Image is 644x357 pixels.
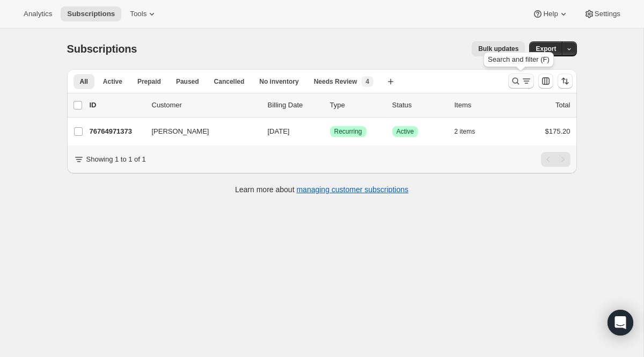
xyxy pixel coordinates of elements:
span: Bulk updates [478,45,518,53]
span: 2 items [455,127,475,136]
a: managing customer subscriptions [296,185,408,194]
nav: Pagination [541,152,570,167]
span: 4 [365,77,369,86]
span: All [80,77,88,86]
span: Recurring [334,127,362,136]
span: Active [103,77,122,86]
div: 76764971373[PERSON_NAME][DATE]SuccessRecurringSuccessActive2 items$175.20 [90,124,570,139]
button: 2 items [455,124,487,139]
p: Status [392,100,446,111]
button: [PERSON_NAME] [145,123,253,140]
span: [PERSON_NAME] [152,126,209,137]
button: Search and filter results [508,74,534,89]
span: Paused [176,77,199,86]
span: Help [543,10,558,18]
p: Billing Date [268,100,321,111]
div: IDCustomerBilling DateTypeStatusItemsTotal [90,100,570,111]
button: Subscriptions [61,6,121,21]
button: Sort the results [558,74,573,89]
span: Subscriptions [67,43,137,55]
p: Total [555,100,570,111]
div: Type [330,100,384,111]
span: [DATE] [268,127,290,135]
span: Needs Review [314,77,357,86]
button: Settings [577,6,627,21]
button: Tools [123,6,164,21]
span: Export [536,45,556,53]
button: Bulk updates [472,41,525,56]
p: ID [90,100,143,111]
span: Active [397,127,414,136]
p: 76764971373 [90,126,143,137]
div: Items [455,100,508,111]
p: Customer [152,100,259,111]
span: $175.20 [545,127,570,135]
button: Analytics [17,6,58,21]
p: Showing 1 to 1 of 1 [86,154,146,165]
button: Create new view [382,74,399,89]
span: Cancelled [214,77,245,86]
button: Help [526,6,575,21]
button: Customize table column order and visibility [538,74,553,89]
span: Analytics [24,10,52,18]
div: Open Intercom Messenger [608,310,633,336]
span: Tools [130,10,147,18]
p: Learn more about [235,184,408,195]
span: Prepaid [137,77,161,86]
button: Export [529,41,562,56]
span: Settings [595,10,620,18]
span: Subscriptions [67,10,115,18]
span: No inventory [259,77,298,86]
